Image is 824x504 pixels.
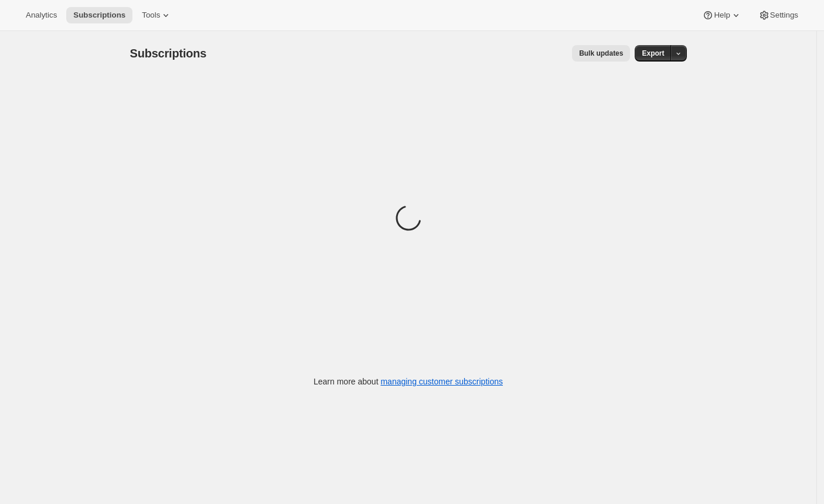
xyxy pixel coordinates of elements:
span: Tools [142,11,160,20]
span: Export [642,49,664,58]
span: Help [714,11,730,20]
span: Bulk updates [579,49,623,58]
button: Tools [135,7,179,23]
button: Analytics [19,7,64,23]
a: managing customer subscriptions [380,377,503,386]
span: Analytics [26,11,57,20]
button: Subscriptions [66,7,132,23]
span: Subscriptions [73,11,125,20]
button: Settings [751,7,805,23]
span: Subscriptions [130,47,207,60]
button: Bulk updates [572,45,630,62]
button: Help [695,7,748,23]
span: Settings [770,11,798,20]
p: Learn more about [314,376,503,387]
button: Export [635,45,671,62]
